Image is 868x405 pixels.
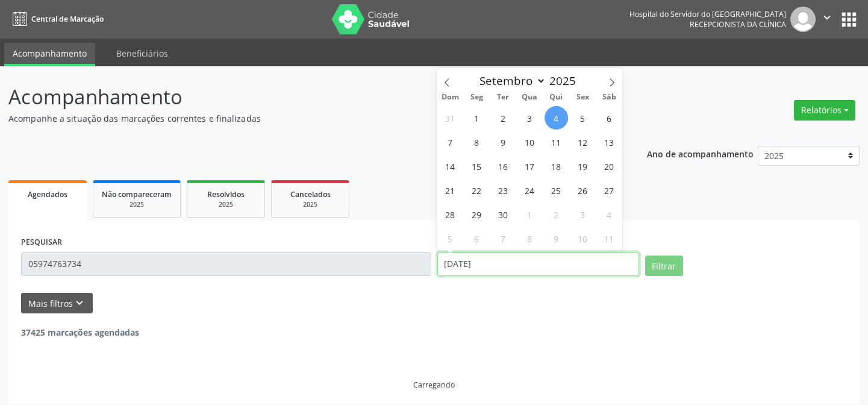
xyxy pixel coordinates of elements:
[545,130,568,154] span: Setembro 11, 2025
[598,130,621,154] span: Setembro 13, 2025
[474,72,546,89] select: Month
[290,189,331,199] span: Cancelados
[518,227,542,250] span: Outubro 8, 2025
[31,14,104,24] span: Central de Marcação
[102,200,172,209] div: 2025
[571,178,595,202] span: Setembro 26, 2025
[545,227,568,250] span: Outubro 9, 2025
[439,202,462,226] span: Setembro 28, 2025
[465,106,489,130] span: Setembro 1, 2025
[598,202,621,226] span: Outubro 4, 2025
[546,73,585,89] input: Year
[645,256,683,276] button: Filtrar
[820,11,834,24] i: 
[518,178,542,202] span: Setembro 24, 2025
[598,227,621,250] span: Outubro 11, 2025
[439,130,462,154] span: Setembro 7, 2025
[21,233,62,252] label: PESQUISAR
[569,93,596,101] span: Sex
[4,43,95,66] a: Acompanhamento
[838,9,860,30] button: apps
[647,146,754,161] p: Ano de acompanhamento
[492,154,515,178] span: Setembro 16, 2025
[490,93,516,101] span: Ter
[8,9,104,29] a: Central de Marcação
[518,154,542,178] span: Setembro 17, 2025
[492,227,515,250] span: Outubro 7, 2025
[571,130,595,154] span: Setembro 12, 2025
[465,130,489,154] span: Setembro 8, 2025
[492,106,515,130] span: Setembro 2, 2025
[21,293,93,314] button: Mais filtroskeyboard_arrow_down
[545,154,568,178] span: Setembro 18, 2025
[545,202,568,226] span: Outubro 2, 2025
[437,93,463,101] span: Dom
[439,154,462,178] span: Setembro 14, 2025
[439,227,462,250] span: Outubro 5, 2025
[492,130,515,154] span: Setembro 9, 2025
[629,9,786,19] div: Hospital do Servidor do [GEOGRAPHIC_DATA]
[465,227,489,250] span: Outubro 6, 2025
[463,93,490,101] span: Seg
[8,112,604,125] p: Acompanhe a situação das marcações correntes e finalizadas
[571,154,595,178] span: Setembro 19, 2025
[207,189,245,199] span: Resolvidos
[571,202,595,226] span: Outubro 3, 2025
[518,106,542,130] span: Setembro 3, 2025
[439,106,462,130] span: Agosto 31, 2025
[21,252,431,276] input: Nome, código do beneficiário ou CPF
[437,252,639,276] input: Selecione um intervalo
[543,93,569,101] span: Qui
[8,82,604,112] p: Acompanhamento
[794,100,855,121] button: Relatórios
[571,106,595,130] span: Setembro 5, 2025
[413,380,455,390] div: Carregando
[596,93,622,101] span: Sáb
[518,130,542,154] span: Setembro 10, 2025
[518,202,542,226] span: Outubro 1, 2025
[545,178,568,202] span: Setembro 25, 2025
[492,178,515,202] span: Setembro 23, 2025
[516,93,543,101] span: Qua
[571,227,595,250] span: Outubro 10, 2025
[102,189,172,199] span: Não compareceram
[465,178,489,202] span: Setembro 22, 2025
[439,178,462,202] span: Setembro 21, 2025
[21,327,139,338] strong: 37425 marcações agendadas
[492,202,515,226] span: Setembro 30, 2025
[790,7,816,32] img: img
[73,297,86,310] i: keyboard_arrow_down
[598,178,621,202] span: Setembro 27, 2025
[108,43,176,64] a: Beneficiários
[196,200,256,209] div: 2025
[598,106,621,130] span: Setembro 6, 2025
[598,154,621,178] span: Setembro 20, 2025
[465,154,489,178] span: Setembro 15, 2025
[816,7,838,32] button: 
[280,200,340,209] div: 2025
[28,189,67,199] span: Agendados
[545,106,568,130] span: Setembro 4, 2025
[465,202,489,226] span: Setembro 29, 2025
[690,19,786,30] span: Recepcionista da clínica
